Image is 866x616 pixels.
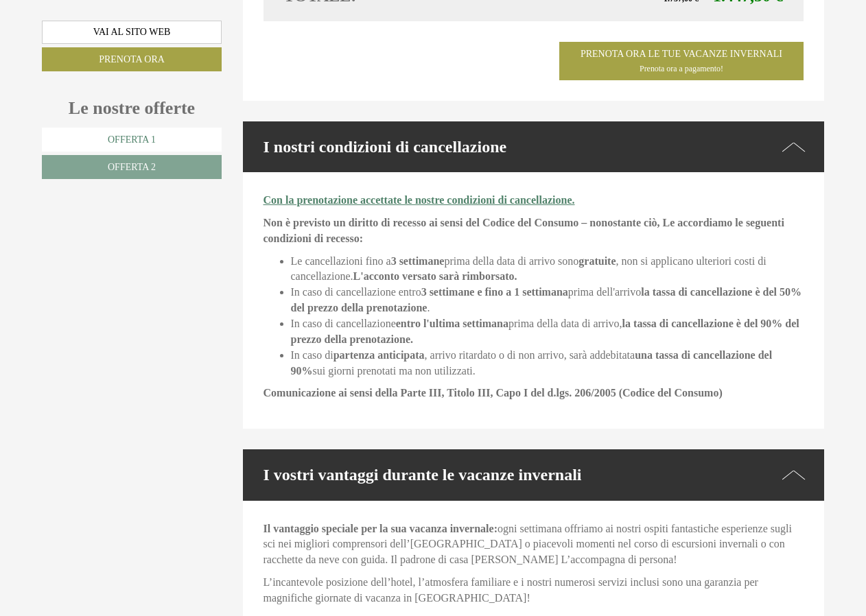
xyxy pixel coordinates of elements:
[353,270,517,282] strong: L'acconto versato sarà rimborsato.
[578,255,616,267] strong: gratuite
[391,255,445,267] strong: 3 settimane
[291,348,804,379] li: In caso di , arrivo ritardato o di non arrivo, sarà addebitata sui giorni prenotati ma non utiliz...
[108,162,156,172] span: Offerta 2
[243,121,825,172] div: I nostri condizioni di cancellazione
[291,349,773,377] strong: una tassa di cancellazione del 90%
[396,318,508,329] strong: entro l'ultima settimana
[264,521,804,569] p: ogni settimana offriamo ai nostri ospiti fantastiche esperienze sugli sci nei migliori comprensor...
[243,449,825,500] div: I vostri vantaggi durante le vacanze invernali
[108,134,156,145] span: Offerta 1
[42,95,222,121] div: Le nostre offerte
[42,47,222,71] a: Prenota ora
[264,387,723,399] strong: Comunicazione ai sensi della Parte III, Titolo III, Capo I del d.lgs. 206/2005 (Codice del Consumo)
[333,349,425,361] strong: partenza anticipata
[42,21,222,44] a: Vai al sito web
[291,316,804,348] li: In caso di cancellazione prima della data di arrivo,
[291,254,804,285] li: Le cancellazioni fino a prima della data di arrivo sono , non si applicano ulteriori costi di can...
[291,318,799,345] strong: la tassa di cancellazione è del 90% del prezzo della prenotazione.
[421,286,568,298] strong: 3 settimane e fino a 1 settimana
[264,523,498,534] strong: Il vantaggio speciale per la sua vacanza invernale:
[264,194,575,206] strong: Con la prenotazione accettate le nostre condizioni di cancellazione.
[264,217,784,244] strong: Non è previsto un diritto di recesso ai sensi del Codice del Consumo – nonostante ciò, Le accordi...
[640,64,723,73] span: Prenota ora a pagamento!
[559,42,804,80] a: Prenota ora le tue vacanze invernaliPrenota ora a pagamento!
[264,575,804,606] p: L’incantevole posizione dell’hotel, l’atmosfera familiare e i nostri numerosi servizi inclusi son...
[291,285,804,316] li: In caso di cancellazione entro prima dell'arrivo .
